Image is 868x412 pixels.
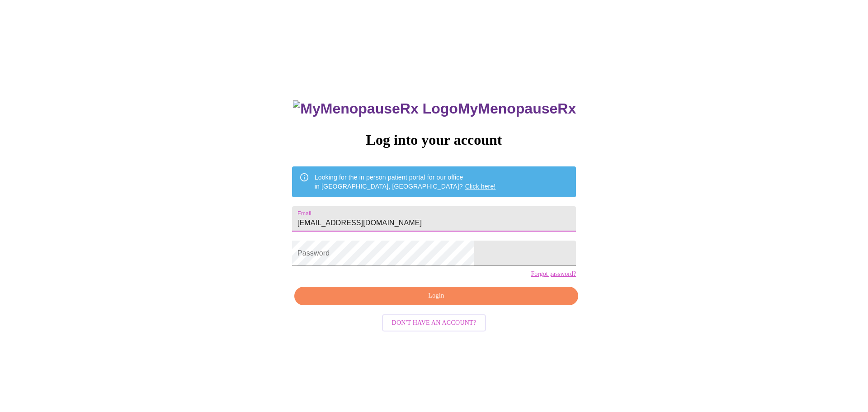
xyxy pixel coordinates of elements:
a: Don't have an account? [380,318,489,326]
div: Looking for the in person patient portal for our office in [GEOGRAPHIC_DATA], [GEOGRAPHIC_DATA]? [315,169,496,194]
a: Click here! [465,183,496,190]
button: Don't have an account? [382,314,486,332]
h3: Log into your account [292,132,576,148]
h3: MyMenopauseRx [293,100,576,117]
span: Login [305,290,568,302]
a: Forgot password? [531,270,576,278]
span: Don't have an account? [392,317,476,329]
img: MyMenopauseRx Logo [293,100,458,117]
button: Login [294,287,578,305]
